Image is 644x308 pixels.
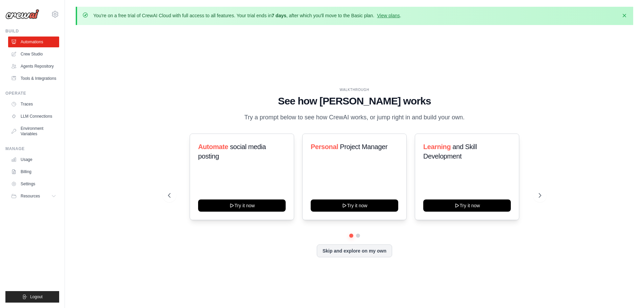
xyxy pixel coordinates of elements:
[8,37,59,47] a: Automations
[5,9,39,19] img: Logo
[271,13,286,18] strong: 7 days
[5,291,59,303] button: Logout
[377,13,400,18] a: View plans
[21,193,40,199] span: Resources
[311,199,398,212] button: Try it now
[8,111,59,122] a: LLM Connections
[5,91,59,96] div: Operate
[317,244,392,257] button: Skip and explore on my own
[8,179,59,189] a: Settings
[5,146,59,151] div: Manage
[8,73,59,84] a: Tools & Integrations
[8,123,59,139] a: Environment Variables
[423,199,511,212] button: Try it now
[340,143,387,150] span: Project Manager
[198,143,266,160] span: social media posting
[198,143,228,150] span: Automate
[8,154,59,165] a: Usage
[8,191,59,202] button: Resources
[8,166,59,177] a: Billing
[198,199,286,212] button: Try it now
[8,61,59,72] a: Agents Repository
[168,95,541,107] h1: See how [PERSON_NAME] works
[168,87,541,92] div: WALKTHROUGH
[93,12,401,19] p: You're on a free trial of CrewAI Cloud with full access to all features. Your trial ends in , aft...
[5,28,59,34] div: Build
[30,294,43,300] span: Logout
[423,143,451,150] span: Learning
[8,49,59,60] a: Crew Studio
[8,99,59,110] a: Traces
[423,143,477,160] span: and Skill Development
[241,113,468,122] p: Try a prompt below to see how CrewAI works, or jump right in and build your own.
[311,143,338,150] span: Personal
